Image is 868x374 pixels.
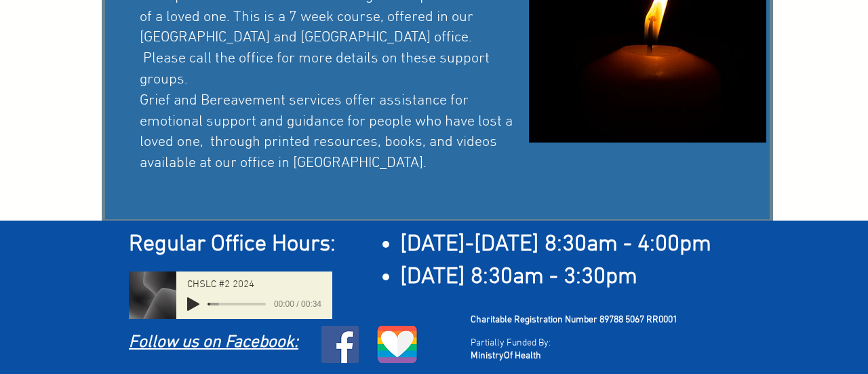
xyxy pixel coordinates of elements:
[471,350,504,362] span: Ministry
[321,326,359,363] img: Facebook
[266,297,321,311] span: 00:00 / 00:34
[471,337,551,349] span: Partially Funded By:
[321,326,359,363] ul: Social Bar
[376,326,418,363] img: LGBTQ logo.png
[129,229,749,261] h2: ​
[129,333,298,353] a: Follow us on Facebook:
[504,350,541,362] span: Of Health
[400,231,711,259] span: [DATE]-[DATE] 8:30am - 4:00pm
[471,314,677,326] span: Charitable Registration Number 89788 5067 RR0001
[187,297,199,311] button: Play
[187,280,254,290] span: CHSLC #2 2024
[129,231,336,259] span: Regular Office Hours:
[400,263,637,291] span: [DATE] 8:30am - 3:30pm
